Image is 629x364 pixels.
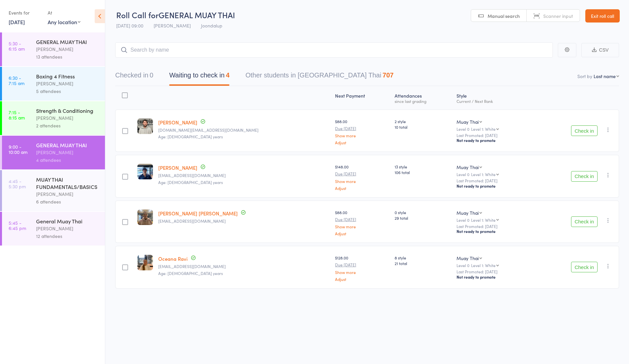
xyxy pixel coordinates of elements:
[335,126,389,131] small: Due [DATE]
[9,220,26,231] time: 5:45 - 6:45 pm
[137,118,153,134] img: image1750205140.png
[36,72,99,80] div: Boxing 4 Fitness
[457,218,531,222] div: Level 0
[36,176,99,190] div: MUAY THAI FUNDAMENTALS/BASICS
[158,119,197,126] a: [PERSON_NAME]
[137,164,153,179] img: image1732185756.png
[571,125,598,136] button: Check in
[335,255,389,281] div: $128.00
[2,170,105,211] a: 4:45 -5:30 pmMUAY THAI FUNDAMENTALS/BASICS[PERSON_NAME]6 attendees
[2,32,105,66] a: 5:30 -6:15 amGENERAL MUAY THAI[PERSON_NAME]13 attendees
[335,277,389,281] a: Adjust
[395,118,452,124] span: 2 style
[395,255,452,260] span: 8 style
[116,22,143,29] span: [DATE] 09:00
[36,38,99,45] div: GENERAL MUAY THAI
[36,114,99,122] div: [PERSON_NAME]
[392,89,454,107] div: Atten­dances
[395,209,452,215] span: 0 style
[36,87,99,95] div: 5 attendees
[457,178,531,183] small: Last Promoted: [DATE]
[36,190,99,198] div: [PERSON_NAME]
[543,13,573,19] span: Scanner input
[457,164,479,170] div: Muay Thai
[471,218,496,222] div: Level 1: White
[335,133,389,138] a: Show more
[335,224,389,229] a: Show more
[581,43,619,57] button: CSV
[9,18,25,25] a: [DATE]
[48,18,80,25] div: Any location
[383,71,394,79] div: 707
[457,127,531,131] div: Level 0
[471,172,496,176] div: Level 1: White
[457,269,531,274] small: Last Promoted: [DATE]
[9,41,25,51] time: 5:30 - 6:15 am
[158,264,330,269] small: oceanaharmony@gmail.com
[9,178,26,189] time: 4:45 - 5:30 pm
[158,179,223,185] span: Age: [DEMOGRAPHIC_DATA] years
[395,169,452,175] span: 106 total
[158,173,330,178] small: carr12891@gmail.com
[36,156,99,164] div: 4 attendees
[36,122,99,129] div: 2 attendees
[245,68,394,86] button: Other students in [GEOGRAPHIC_DATA] Thai707
[395,99,452,103] div: since last grading
[158,210,238,217] a: [PERSON_NAME] [PERSON_NAME]
[577,73,592,79] label: Sort by
[48,7,80,18] div: At
[137,255,153,270] img: image1743761210.png
[158,128,330,132] small: lukeallsop.la@outlook.com
[457,172,531,176] div: Level 0
[36,225,99,232] div: [PERSON_NAME]
[571,171,598,182] button: Check in
[332,89,392,107] div: Next Payment
[36,232,99,240] div: 12 attendees
[36,198,99,205] div: 6 attendees
[36,141,99,149] div: GENERAL MUAY THAI
[457,263,531,267] div: Level 0
[395,164,452,169] span: 13 style
[335,270,389,274] a: Show more
[158,255,188,262] a: Oceana Ravi
[9,75,24,86] time: 6:30 - 7:15 am
[471,263,496,267] div: Level 1: White
[335,186,389,190] a: Adjust
[457,99,531,103] div: Current / Next Rank
[454,89,534,107] div: Style
[2,67,105,101] a: 6:30 -7:15 amBoxing 4 Fitness[PERSON_NAME]5 attendees
[154,22,191,29] span: [PERSON_NAME]
[36,107,99,114] div: Strength & Conditioning
[457,209,479,216] div: Muay Thai
[335,140,389,145] a: Adjust
[115,42,553,58] input: Search by name
[158,164,197,171] a: [PERSON_NAME]
[9,7,41,18] div: Events for
[36,217,99,225] div: General Muay Thai
[335,262,389,267] small: Due [DATE]
[395,124,452,130] span: 10 total
[335,217,389,222] small: Due [DATE]
[335,209,389,236] div: $88.00
[36,53,99,61] div: 13 attendees
[9,144,27,155] time: 9:00 - 10:00 am
[2,212,105,246] a: 5:45 -6:45 pmGeneral Muay Thai[PERSON_NAME]12 attendees
[159,9,235,20] span: GENERAL MUAY THAI
[457,255,479,261] div: Muay Thai
[201,22,222,29] span: Joondalup
[115,68,153,86] button: Checked in0
[137,209,153,225] img: image1747347446.png
[158,270,223,276] span: Age: [DEMOGRAPHIC_DATA] years
[36,45,99,53] div: [PERSON_NAME]
[488,13,520,19] span: Manual search
[36,80,99,87] div: [PERSON_NAME]
[457,224,531,229] small: Last Promoted: [DATE]
[36,149,99,156] div: [PERSON_NAME]
[2,136,105,169] a: 9:00 -10:00 amGENERAL MUAY THAI[PERSON_NAME]4 attendees
[335,171,389,176] small: Due [DATE]
[335,118,389,145] div: $88.00
[226,71,229,79] div: 4
[457,133,531,138] small: Last Promoted: [DATE]
[335,164,389,190] div: $148.00
[395,260,452,266] span: 21 total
